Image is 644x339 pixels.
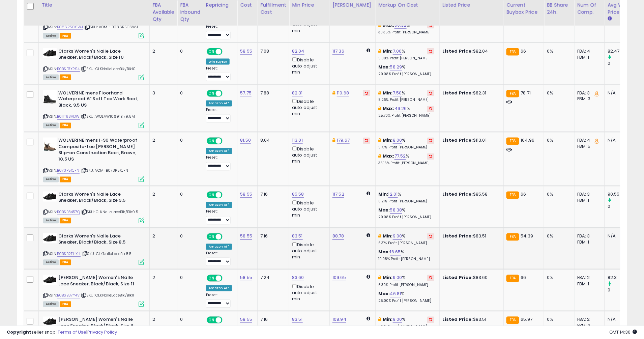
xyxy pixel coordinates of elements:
[577,54,599,60] div: FBM: 1
[41,2,147,9] div: Title
[383,90,393,96] b: Min:
[292,241,324,261] div: Disable auto adjust min
[378,138,434,150] div: %
[57,24,83,30] a: B086R5C6WJ
[260,2,286,16] div: Fulfillment Cost
[388,191,398,198] a: 12.01
[577,144,599,150] div: FBM: 5
[57,66,80,72] a: B0BSB7XR94
[152,192,172,198] div: 2
[84,24,138,30] span: | SKU: VOM - B086R5C6WJ
[547,317,569,323] div: 0%
[180,138,198,144] div: 0
[292,145,324,165] div: Disable auto adjust min
[378,199,434,204] p: 8.21% Profit [PERSON_NAME]
[393,275,402,281] a: 9.00
[378,114,434,118] p: 25.70% Profit [PERSON_NAME]
[43,123,59,129] span: All listings currently available for purchase on Amazon
[58,233,140,248] b: Clarks Women's Nalle Lace Sneaker, Black/Black, Size 8.5
[506,48,519,56] small: FBA
[378,215,434,220] p: 29.08% Profit [PERSON_NAME]
[547,90,569,96] div: 0%
[442,90,473,96] b: Listed Price:
[43,48,57,58] img: 31161VgeKUL._SL40_.jpg
[378,299,434,304] p: 25.00% Profit [PERSON_NAME]
[378,48,434,61] div: %
[378,317,434,329] div: %
[43,192,57,202] img: 31161VgeKUL._SL40_.jpg
[608,16,612,22] small: Avg Win Price.
[180,2,200,23] div: FBA inbound Qty
[547,138,569,144] div: 0%
[442,275,473,281] b: Listed Price:
[577,90,599,96] div: FBA: 3
[547,48,569,54] div: 0%
[506,317,519,324] small: FBA
[207,234,216,239] span: ON
[383,275,393,281] b: Min:
[442,233,498,239] div: $83.51
[43,90,144,128] div: ASIN:
[442,275,498,281] div: $83.60
[207,90,216,96] span: ON
[207,317,216,323] span: ON
[152,48,172,54] div: 2
[240,2,255,9] div: Cost
[390,249,401,256] a: 16.65
[521,316,533,323] span: 65.97
[43,138,57,151] img: 41qLtffIx4L._SL40_.jpg
[292,275,304,281] a: 83.60
[87,329,117,335] a: Privacy Policy
[332,275,346,281] a: 109.65
[180,90,198,96] div: 0
[608,2,632,16] div: Avg Win Price
[378,90,434,103] div: %
[292,56,324,76] div: Disable auto adjust min
[43,233,144,265] div: ASIN:
[206,244,232,250] div: Amazon AI *
[260,275,284,281] div: 7.24
[57,114,80,120] a: B01IT93ADW
[240,316,252,323] a: 58.55
[292,316,303,323] a: 83.51
[442,191,473,198] b: Listed Price:
[180,233,198,239] div: 0
[610,329,637,335] span: 2025-09-10 14:30 GMT
[207,138,216,144] span: ON
[7,329,31,335] strong: Copyright
[60,260,71,265] span: FBA
[378,207,434,220] div: %
[547,233,569,239] div: 0%
[378,275,434,287] div: %
[337,137,350,144] a: 179.67
[383,153,394,160] b: Max:
[60,302,71,307] span: FBA
[81,293,134,298] span: | SKU: CLKNalleLaceBlk/Blk11
[152,90,172,96] div: 3
[58,329,86,335] a: Terms of Use
[378,30,434,35] p: 30.35% Profit [PERSON_NAME]
[577,233,599,239] div: FBA: 3
[240,233,252,240] a: 58.55
[292,2,327,9] div: Min Price
[577,138,599,144] div: FBA: 4
[608,287,635,293] div: 0
[442,48,473,54] b: Listed Price:
[378,192,434,204] div: %
[394,106,407,112] a: 49.26
[57,168,80,174] a: B073P5XJFN
[383,106,394,112] b: Max:
[390,207,402,214] a: 58.38
[577,281,599,287] div: FBM: 1
[152,233,172,239] div: 2
[608,275,635,281] div: 82.3
[292,283,324,303] div: Disable auto adjust min
[43,48,144,80] div: ASIN:
[60,75,71,80] span: FBA
[60,123,71,129] span: FBA
[58,275,140,289] b: [PERSON_NAME] Women's Nalle Lace Sneaker, Black/Black, Size 11
[577,239,599,246] div: FBM: 1
[60,218,71,224] span: FBA
[206,108,232,123] div: Preset:
[206,251,232,266] div: Preset:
